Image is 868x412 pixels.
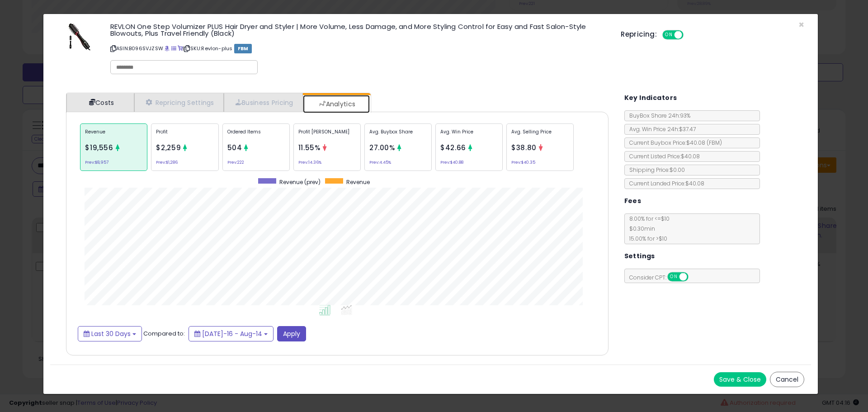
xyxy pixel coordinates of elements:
span: OFF [687,273,701,281]
h5: Settings [624,251,655,262]
span: 8.00 % for <= $10 [625,215,670,242]
a: Costs [66,93,134,112]
p: Avg. Buybox Share [369,128,427,142]
span: Revenue (prev) [279,178,321,186]
span: × [798,18,804,31]
span: 11.55% [298,143,321,152]
span: BuyBox Share 24h: 93% [625,112,690,119]
h5: Repricing: [621,31,657,38]
a: Repricing Settings [134,93,224,112]
span: 15.00 % for > $10 [625,235,667,242]
a: Business Pricing [224,93,303,112]
span: Shipping Price: $0.00 [625,166,685,174]
small: Prev: 222 [227,161,244,164]
small: Prev: $1,286 [156,161,178,164]
span: $40.08 [686,139,722,147]
p: Avg. Selling Price [511,128,569,142]
span: Avg. Win Price 24h: $37.47 [625,125,696,133]
span: FBM [234,44,252,53]
span: $0.30 min [625,225,655,232]
a: BuyBox page [165,45,170,52]
span: ( FBM ) [707,139,722,147]
p: Ordered Items [227,128,285,142]
span: Consider CPT: [625,274,700,281]
p: Profit [156,128,213,142]
button: Cancel [770,372,804,387]
button: Apply [277,326,306,341]
span: $38.80 [511,143,537,152]
span: 504 [227,143,242,152]
span: Current Buybox Price: [625,139,722,147]
button: Save & Close [714,372,766,387]
p: Avg. Win Price [440,128,498,142]
span: [DATE]-16 - Aug-14 [202,329,262,338]
span: Current Listed Price: $40.08 [625,152,700,160]
small: Prev: 4.45% [369,161,391,164]
h5: Key Indicators [624,92,677,104]
span: ON [663,31,675,39]
span: 27.00% [369,143,395,152]
h3: REVLON One Step Volumizer PLUS Hair Dryer and Styler | More Volume, Less Damage, and More Styling... [110,23,607,37]
a: Your listing only [178,45,183,52]
span: ON [668,273,679,281]
span: Revenue [346,178,370,186]
img: 413og3KwoxL._SL60_.jpg [67,23,94,50]
small: Prev: 14.36% [298,161,321,164]
p: Profit [PERSON_NAME] [298,128,356,142]
small: Prev: $8,957 [85,161,108,164]
span: Current Landed Price: $40.08 [625,180,704,187]
span: $19,556 [85,143,113,152]
span: Last 30 Days [91,329,131,338]
span: $42.66 [440,143,466,152]
p: ASIN: B096SVJZSW | SKU: Revlon-plus [110,41,607,56]
h5: Fees [624,195,642,207]
a: Analytics [303,95,370,113]
small: Prev: $40.88 [440,161,463,164]
span: $2,259 [156,143,181,152]
span: Compared to: [143,329,185,337]
span: OFF [682,31,697,39]
p: Revenue [85,128,142,142]
small: Prev: $40.35 [511,161,535,164]
a: All offer listings [171,45,176,52]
